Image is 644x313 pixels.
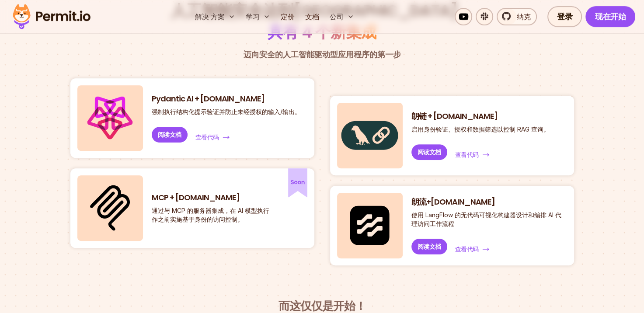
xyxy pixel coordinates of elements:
a: 定价 [277,8,298,25]
button: 公司 [326,8,358,25]
h3: Pydantic AI + [DOMAIN_NAME] [152,94,301,104]
p: 通过与 MCP 的服务器集成，在 AI 模型执行作之前实施基于身份的访问控制。 [152,206,270,224]
a: 查看代码 [454,244,490,254]
font: 学习 [246,11,260,22]
p: 使用 LangFlow 的无代码可视化构建器设计和编排 AI 代理访问工作流程 [411,211,567,228]
span: 查看代码 [455,245,479,254]
font: 公司 [330,11,344,22]
a: 阅读文档 [411,239,447,254]
a: 现在开始 [585,6,635,27]
p: 强制执行结构化提示验证并防止未经授权的输入/输出。 [152,108,301,116]
a: 查看代码 [454,150,490,160]
a: 阅读文档 [411,144,447,160]
a: 文档 [302,8,323,25]
h3: MCP + [DOMAIN_NAME] [152,192,270,203]
a: 纳克 [497,8,537,25]
span: 查看代码 [195,133,219,142]
h3: 朗流+[DOMAIN_NAME] [411,197,567,208]
button: 学习 [242,8,274,25]
a: 登录 [547,6,582,27]
img: Permit logo [9,2,94,31]
a: 阅读文档 [152,127,188,143]
p: 迈向安全的人工智能驱动型应用程序的第一步 [70,49,574,61]
button: 解决 方案 [191,8,239,25]
font: 解决 方案 [195,11,225,22]
span: 纳克 [512,11,531,22]
p: 启用身份验证、授权和数据筛选以控制 RAG 查询。 [411,125,550,134]
a: 查看代码 [195,132,230,143]
h3: 朗链 + [DOMAIN_NAME] [411,111,550,122]
span: 查看代码 [455,150,479,159]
